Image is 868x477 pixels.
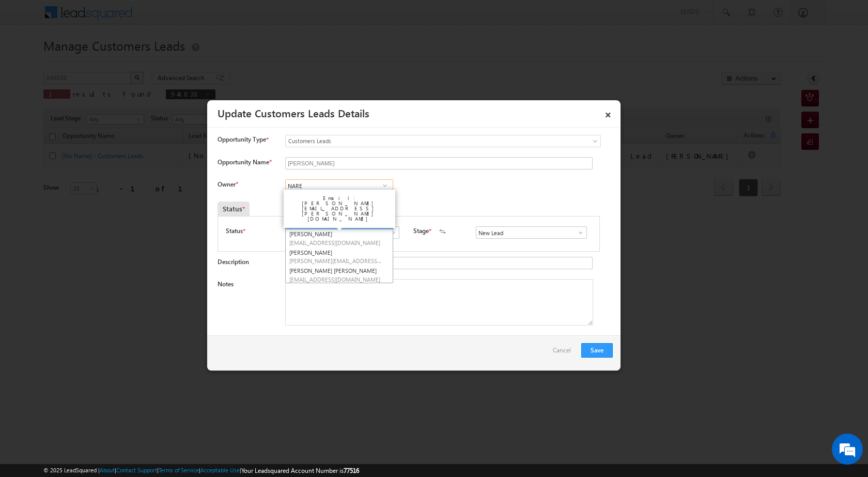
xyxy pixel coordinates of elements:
a: Show All Items [384,227,397,238]
span: Opportunity Type [218,135,266,144]
a: [PERSON_NAME] [286,248,393,266]
div: Chat with us now [54,54,174,68]
span: © 2025 LeadSquared | | | | | [43,466,359,475]
span: 77516 [344,467,359,474]
a: Update Customers Leads Details [218,105,369,120]
button: Save [581,343,613,358]
label: Status [226,226,243,236]
a: × [599,104,617,122]
label: Description [218,258,249,266]
input: Type to Search [476,226,587,239]
a: Cancel [553,343,576,363]
div: Minimize live chat window [169,5,194,30]
span: Your Leadsquared Account Number is [241,467,359,474]
div: Status [218,202,250,216]
a: [PERSON_NAME] [286,229,393,248]
label: Owner [218,180,238,188]
span: Customers Leads [286,136,559,146]
a: Customers Leads [285,135,601,147]
textarea: Type your message and hit 'Enter' [13,96,189,310]
em: Start Chat [141,318,188,332]
img: d_60004797649_company_0_60004797649 [18,54,43,68]
span: [PERSON_NAME][EMAIL_ADDRESS][DOMAIN_NAME] [289,257,382,265]
label: Notes [218,280,234,288]
a: About [100,467,115,473]
div: Email: [PERSON_NAME][EMAIL_ADDRESS][PERSON_NAME][DOMAIN_NAME] [288,193,391,224]
span: [EMAIL_ADDRESS][DOMAIN_NAME] [289,275,382,283]
a: [PERSON_NAME] [PERSON_NAME] [286,266,393,284]
a: Terms of Service [159,467,199,473]
span: [EMAIL_ADDRESS][DOMAIN_NAME] [289,239,382,247]
label: Opportunity Name [218,158,271,166]
input: Type to Search [285,179,393,192]
a: Contact Support [116,467,157,473]
a: Show All Items [571,227,584,238]
label: Stage [413,226,429,236]
a: Acceptable Use [200,467,240,473]
a: Show All Items [378,180,391,191]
